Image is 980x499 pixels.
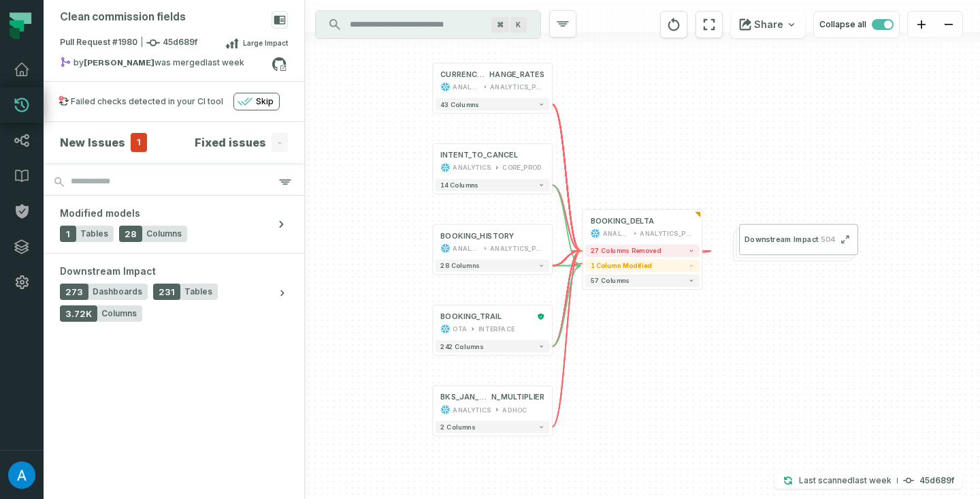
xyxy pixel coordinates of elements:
div: ANALYTICS_PROD [640,228,694,239]
div: INTENT_TO_CANCEL [440,150,518,160]
span: N_MULTIPLIER [491,392,544,402]
span: Pull Request #1980 45d689f [60,36,197,50]
span: 14 columns [440,181,478,189]
span: Downstream Impact [745,235,818,245]
p: Last scanned [799,474,892,487]
button: Skip [233,93,280,110]
button: Collapse all [813,11,900,38]
div: by was merged [60,57,272,73]
span: CURRENCY_EXC [440,70,489,80]
div: BKS_JAN_COMMISSION_MULTIPLIER [440,392,544,402]
h4: Fixed issues [195,134,266,151]
span: 1 column modified [591,262,652,269]
span: Columns [146,228,182,239]
h4: New Issues [60,134,125,151]
span: Dashboards [93,286,142,297]
span: Downstream Impact [60,264,156,278]
button: Modified models1Tables28Columns [44,196,304,253]
div: ANALYTICS [453,163,491,173]
a: View on github [270,55,288,73]
span: - [272,133,288,152]
button: zoom in [908,12,935,38]
relative-time: Sep 16, 2025, 10:07 AM EDT [206,57,244,67]
span: 1 [60,226,76,242]
button: Last scanned[DATE] 10:27:57 AM45d689f [774,472,962,489]
div: ADHOC [502,405,527,415]
img: avatar of Adekunle Babatunde [8,462,35,489]
relative-time: Sep 16, 2025, 10:27 AM EDT [853,475,892,485]
button: New Issues1Fixed issues- [60,133,288,152]
g: Edge from d96154dce97c8f77651f7403e4283909 to 687f4a9bf1021949f90bcc6d96c7b6cd [552,266,581,346]
div: BOOKING_HISTORY [440,231,514,241]
g: Edge from 81e0cd18ace2d35f13556319d16b0d14 to 687f4a9bf1021949f90bcc6d96c7b6cd [552,251,581,266]
span: 27 columns removed [591,247,661,254]
div: Clean commission fields [60,11,186,24]
g: Edge from f043beab9bfda2fc1c29fdeda6334c26 to 687f4a9bf1021949f90bcc6d96c7b6cd [552,251,581,427]
div: BOOKING_TRAIL [440,312,502,322]
strong: Adekunle Babatunde (adekunleba) [84,59,154,67]
span: Press ⌘ + K to focus the search bar [510,17,527,33]
div: ANALYTICS [603,228,630,239]
span: 504 [819,235,836,245]
div: ANALYTICS [453,405,491,415]
span: 231 [153,284,180,300]
g: Edge from b8b215b386840f162dd38131316e9b6c to 687f4a9bf1021949f90bcc6d96c7b6cd [552,104,581,251]
span: 273 [60,284,88,300]
div: BOOKING_DELTA [591,216,655,226]
span: 1 [131,133,147,152]
button: Downstream Impact273Dashboards231Tables3.72KColumns [44,254,304,333]
span: Large Impact [243,37,288,48]
span: 57 columns [591,277,630,284]
div: ANALYTICS [453,82,480,92]
span: 43 columns [440,100,478,108]
div: ANALYTICS_PROD [490,82,544,92]
div: Certified [535,313,545,320]
div: OTA [453,324,467,334]
div: Failed checks detected in your CI tool [71,96,223,107]
span: BKS_JAN_COMMISSIO [440,392,491,402]
div: ANALYTICS [453,243,480,254]
span: 242 columns [440,343,483,350]
span: 28 columns [440,262,479,269]
span: Tables [184,286,212,297]
span: Press ⌘ + K to focus the search bar [491,17,509,33]
span: 2 columns [440,423,475,431]
button: zoom out [935,12,962,38]
button: Downstream Impact504 [739,224,858,256]
span: Skip [256,96,274,107]
div: CURRENCY_EXCHANGE_RATES [440,70,544,80]
h4: 45d689f [919,477,954,485]
span: 28 [119,226,142,242]
div: CORE_PROD [502,163,542,173]
span: HANGE_RATES [489,70,544,80]
div: ANALYTICS_PROD [490,243,544,254]
span: Columns [101,308,137,319]
span: Tables [80,228,108,239]
div: INTERFACE [478,324,515,334]
button: Share [731,11,805,38]
span: 3.72K [60,305,97,322]
span: Modified models [60,207,140,220]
